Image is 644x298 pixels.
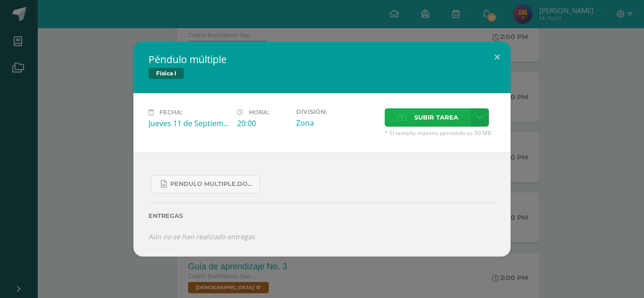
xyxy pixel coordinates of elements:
span: * El tamaño máximo permitido es 50 MB [385,129,495,137]
div: Jueves 11 de Septiembre [149,118,230,129]
span: Hora: [249,109,269,116]
div: Zona [296,118,377,128]
button: Close (Esc) [484,41,511,73]
a: Pendulo multiple.docx [151,175,260,193]
label: División: [296,108,377,115]
div: 20:00 [237,118,289,129]
h2: Péndulo múltiple [149,53,495,66]
label: Entregas [149,212,495,219]
i: Aún no se han realizado entregas [149,232,255,241]
span: Subir tarea [414,109,458,126]
span: Pendulo multiple.docx [170,180,255,188]
span: Física I [149,68,184,79]
span: Fecha: [159,109,182,116]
